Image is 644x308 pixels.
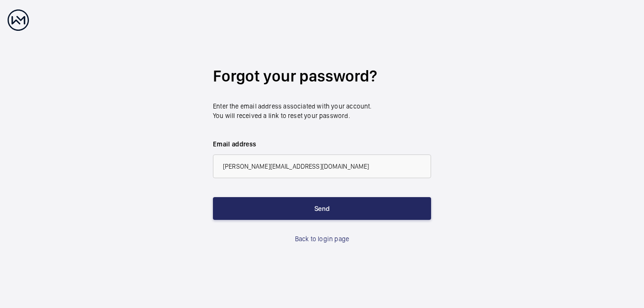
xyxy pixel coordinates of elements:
[213,101,431,120] p: Enter the email address associated with your account. You will received a link to reset your pass...
[213,139,431,149] label: Email address
[295,234,349,244] a: Back to login page
[213,65,431,87] h2: Forgot your password?
[213,154,431,178] input: abc@xyz
[213,197,431,220] button: Send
